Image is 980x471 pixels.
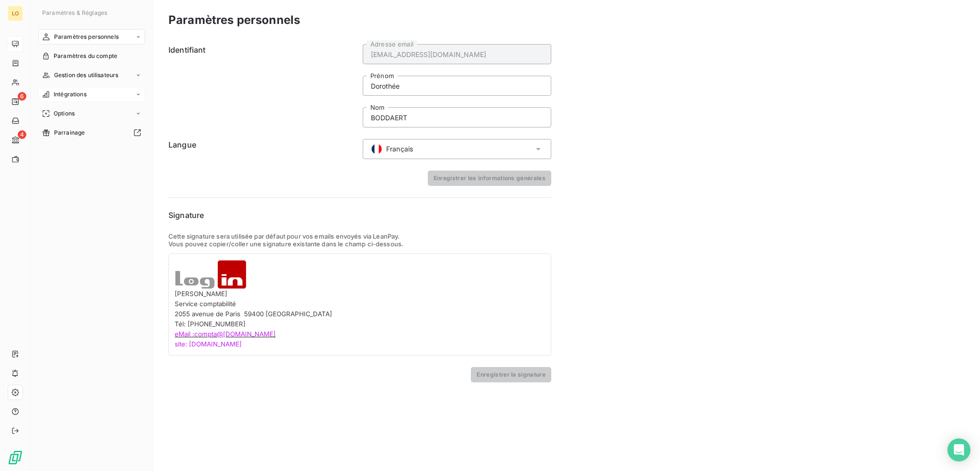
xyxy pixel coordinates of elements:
span: site: [175,340,187,348]
span: 6 [18,92,26,101]
span: 2055 aven [175,310,206,318]
button: Enregistrer les informations générales [428,171,551,186]
span: Intégrations [54,90,87,99]
a: Parrainage [38,125,145,140]
span: eMail : [175,330,194,338]
a: [DOMAIN_NAME] [189,341,242,348]
img: Logo LeanPay [8,450,23,465]
h6: Langue [168,139,357,159]
span: Gestion des utilisateurs [54,71,119,80]
button: Enregistrer la signature [471,367,551,382]
a: Paramètres du compte [38,48,145,64]
input: placeholder [363,44,551,64]
span: Paramètres & Réglages [42,9,107,16]
p: Vous pouvez copier/coller une signature existante dans le champ ci-dessous. [168,240,551,248]
input: placeholder [363,107,551,127]
p: Cette signature sera utilisée par défaut pour vos emails envoyés via LeanPay. [168,232,551,240]
input: placeholder [363,76,551,96]
span: compta [194,330,217,338]
h3: Paramètres personnels [168,11,300,29]
span: [PERSON_NAME] [175,290,227,298]
span: Paramètres du compte [54,52,117,60]
div: Open Intercom Messenger [947,438,970,461]
span: ue de Paris 59400 [GEOGRAPHIC_DATA] [206,310,332,318]
h6: Identifiant [168,44,357,127]
span: Parrainage [54,128,85,137]
a: @[DOMAIN_NAME] [217,331,276,338]
span: Options [54,109,75,118]
img: logo-login-150x61 [175,260,246,289]
div: LO [8,6,23,21]
span: 4 [18,130,26,139]
span: Français [386,144,413,154]
span: Tél: [PHONE_NUMBER] [175,320,245,328]
h6: Signature [168,209,551,221]
span: Service comptabilité [175,300,236,308]
span: Paramètres personnels [54,33,119,41]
